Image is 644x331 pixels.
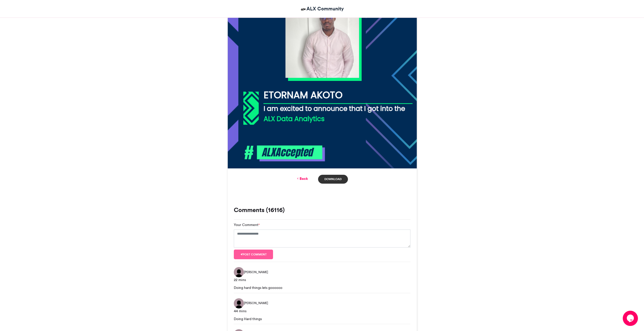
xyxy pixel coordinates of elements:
span: [PERSON_NAME] [244,270,268,274]
div: 44 mins [234,308,410,314]
img: ALX Community [300,6,306,12]
iframe: chat widget [623,311,639,326]
label: Your Comment [234,222,260,228]
button: Post comment [234,250,273,259]
a: Back [296,176,308,181]
div: 22 mins [234,277,410,283]
div: Doing Hard things [234,316,410,321]
span: [PERSON_NAME] [244,301,268,305]
a: Download [318,175,348,184]
div: Doing hard things lets goooooo [234,285,410,290]
img: Hilda [234,267,244,277]
h3: Comments (16116) [234,207,410,213]
img: Sharon [234,298,244,308]
a: ALX Community [300,5,344,12]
